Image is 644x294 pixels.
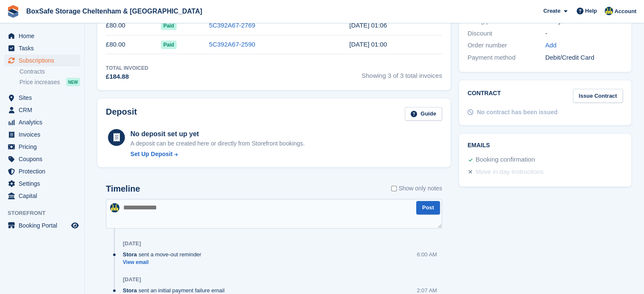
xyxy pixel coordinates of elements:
[161,41,177,49] span: Paid
[4,178,80,190] a: menu
[4,141,80,153] a: menu
[106,35,161,54] td: £80.00
[123,250,137,258] span: Stora
[123,250,205,258] div: sent a move-out reminder
[23,4,205,18] a: BoxSafe Storage Cheltenham & [GEOGRAPHIC_DATA]
[123,276,141,283] div: [DATE]
[573,89,623,103] a: Issue Contract
[475,155,535,165] div: Booking confirmation
[349,22,387,29] time: 2025-05-15 00:06:01 UTC
[19,77,80,87] a: Price increases NEW
[106,184,140,194] h2: Timeline
[19,78,60,86] span: Price increases
[467,29,545,38] div: Discount
[19,141,69,153] span: Pricing
[4,92,80,104] a: menu
[130,150,173,159] div: Set Up Deposit
[467,53,545,63] div: Payment method
[4,116,80,128] a: menu
[106,16,161,35] td: £80.00
[123,240,141,247] div: [DATE]
[19,104,69,116] span: CRM
[19,92,69,104] span: Sites
[391,184,397,193] input: Show only notes
[614,7,636,16] span: Account
[4,55,80,66] a: menu
[605,7,613,15] img: Kim Virabi
[4,220,80,231] a: menu
[19,42,69,54] span: Tasks
[106,72,148,82] div: £184.88
[585,7,597,15] span: Help
[19,153,69,165] span: Coupons
[130,150,305,159] a: Set Up Deposit
[4,30,80,42] a: menu
[19,68,80,76] a: Contracts
[477,108,558,117] div: No contract has been issued
[545,53,623,63] div: Debit/Credit Card
[416,201,440,215] button: Post
[405,107,442,121] a: Guide
[349,41,387,48] time: 2025-04-17 00:00:26 UTC
[130,139,305,148] p: A deposit can be created here or directly from Storefront bookings.
[161,22,177,30] span: Paid
[19,30,69,42] span: Home
[4,190,80,202] a: menu
[106,107,137,121] h2: Deposit
[209,22,255,29] a: 5C392A67-2769
[4,165,80,177] a: menu
[19,116,69,128] span: Analytics
[19,165,69,177] span: Protection
[417,250,437,258] div: 6:00 AM
[123,259,205,266] a: View email
[467,142,623,149] h2: Emails
[8,209,84,217] span: Storefront
[467,89,501,103] h2: Contract
[19,129,69,140] span: Invoices
[543,7,560,15] span: Create
[70,220,80,231] a: Preview store
[7,5,19,18] img: stora-icon-8386f47178a22dfd0bd8f6a31ec36ba5ce8667c1dd55bd0f319d3a0aa187defe.svg
[4,129,80,140] a: menu
[106,64,148,72] div: Total Invoiced
[475,167,544,177] div: Move in day instructions
[467,41,545,50] div: Order number
[130,129,305,139] div: No deposit set up yet
[19,220,69,231] span: Booking Portal
[19,55,69,66] span: Subscriptions
[545,41,557,50] a: Add
[4,104,80,116] a: menu
[110,203,119,212] img: Kim Virabi
[19,178,69,190] span: Settings
[545,29,623,38] div: -
[66,78,80,86] div: NEW
[362,64,442,82] span: Showing 3 of 3 total invoices
[4,153,80,165] a: menu
[4,42,80,54] a: menu
[209,41,255,48] a: 5C392A67-2590
[19,190,69,202] span: Capital
[391,184,442,193] label: Show only notes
